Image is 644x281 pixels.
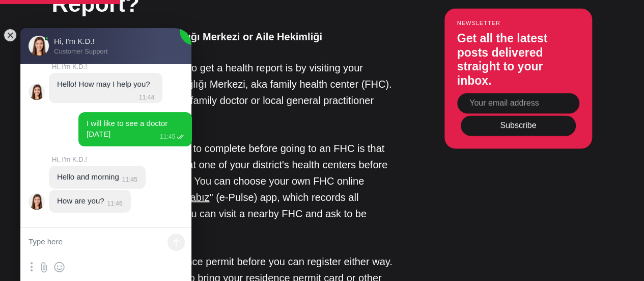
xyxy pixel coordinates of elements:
[457,20,579,26] small: Newsletter
[136,94,154,101] jdiv: 11:44
[157,133,184,140] jdiv: 11:45
[457,93,579,113] input: Your email address
[457,32,579,88] h3: Get all the latest posts delivered straight to your inbox.
[49,190,131,213] jdiv: 12.09.25 11:46:03
[104,200,123,207] jdiv: 11:46
[78,112,192,146] jdiv: 12.09.25 11:45:32
[52,60,394,125] p: The quickest and easiest way to get a health report is by visiting your nearest sağlık ocağı or a...
[52,156,184,163] jdiv: Hi, I'm K.D.!
[57,196,104,205] jdiv: How are you?
[49,166,146,189] jdiv: 12.09.25 11:45:55
[70,31,322,42] strong: Sağlık ocağı or Aile Sağlığı Merkezi or Aile Hekimliği
[49,73,162,103] jdiv: 12.09.25 11:44:59
[119,176,137,183] jdiv: 11:45
[29,84,45,100] jdiv: Hi, I'm K.D.!
[87,119,170,138] jdiv: I will like to see a doctor [DATE]
[174,192,209,203] a: e-Nabız
[57,80,150,88] jdiv: Hello! How may I help you?
[52,63,184,70] jdiv: Hi, I'm K.D.!
[29,193,45,210] jdiv: Hi, I'm K.D.!
[52,140,394,238] p: The only preparation you need to complete before going to an FHC is that you will need to be regi...
[57,172,119,181] jdiv: Hello and morning
[461,115,576,136] button: Subscribe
